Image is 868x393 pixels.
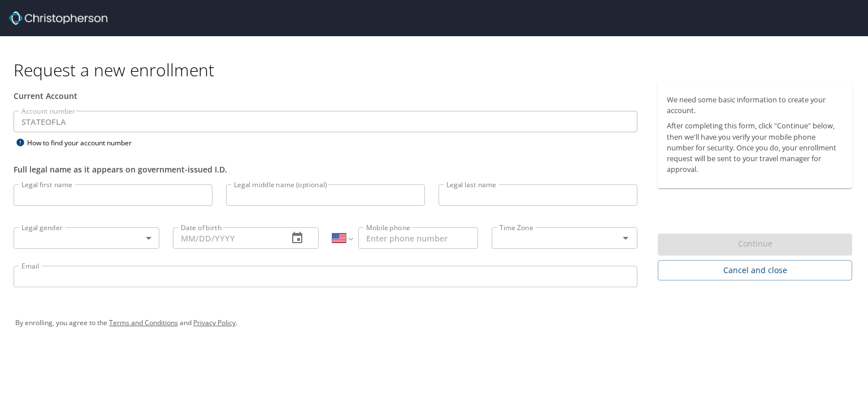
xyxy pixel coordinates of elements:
[109,318,178,327] a: Terms and Conditions
[15,309,853,337] div: By enrolling, you agree to the and .
[667,264,843,278] span: Cancel and close
[14,227,159,249] div: ​
[14,59,861,81] h1: Request a new enrollment
[14,136,155,150] div: How to find your account number
[193,318,236,327] a: Privacy Policy
[14,163,637,175] div: Full legal name as it appears on government-issued I.D.
[358,227,478,249] input: Enter phone number
[618,230,633,246] button: Open
[14,90,637,102] div: Current Account
[667,94,843,116] p: We need some basic information to create your account.
[173,227,279,249] input: MM/DD/YYYY
[9,11,107,25] img: cbt logo
[667,120,843,175] p: After completing this form, click "Continue" below, then we'll have you verify your mobile phone ...
[658,260,852,281] button: Cancel and close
